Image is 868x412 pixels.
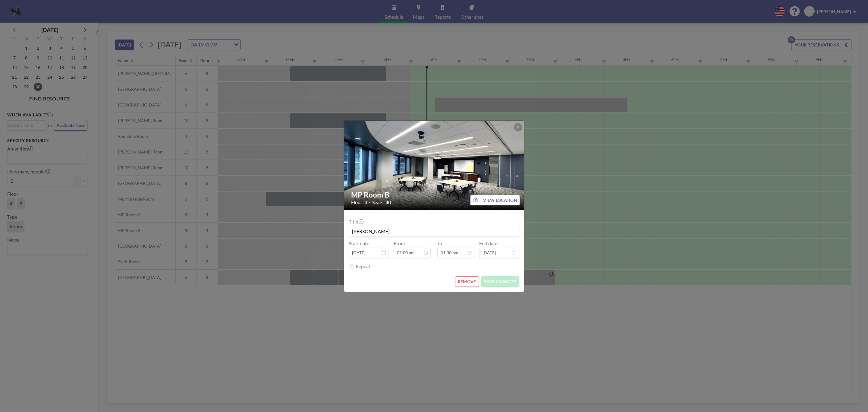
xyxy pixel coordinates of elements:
button: REMOVE [455,276,479,287]
span: Seats: 40 [372,199,391,205]
label: End date [479,240,498,246]
span: - [433,242,435,256]
span: • [369,200,371,204]
label: To [437,240,442,246]
span: Floor: 4 [351,199,367,205]
button: VIEW LOCATION [470,195,520,205]
h2: MP Room B [351,190,517,199]
label: Title [349,219,363,225]
label: From [394,240,405,246]
img: 537.JPEG [344,97,525,233]
button: SAVE CHANGES [481,276,519,287]
label: Start date [349,240,369,246]
label: Repeat [356,263,370,269]
input: (No title) [349,226,519,236]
